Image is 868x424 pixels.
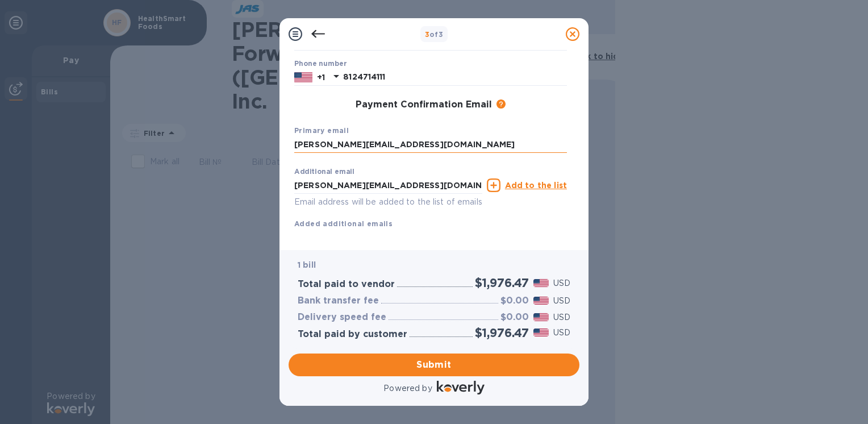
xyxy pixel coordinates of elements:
label: Additional email [294,169,354,176]
h2: $1,976.47 [475,276,529,290]
h2: $1,976.47 [475,326,529,340]
u: Add to the list [505,181,567,190]
h3: Total paid to vendor [298,279,395,290]
b: Added additional emails [294,219,393,228]
img: US [294,71,312,84]
input: Enter your phone number [343,69,567,86]
img: USD [533,329,549,336]
p: Powered by [383,383,432,394]
img: USD [533,279,549,287]
h3: Delivery speed fee [298,312,386,323]
b: 1 bill [298,260,316,269]
p: USD [553,295,570,307]
h3: Payment Confirmation Email [356,99,492,110]
input: Enter additional email [294,177,482,194]
h3: $0.00 [500,296,529,306]
span: Submit [298,358,570,372]
p: Email address will be added to the list of emails [294,196,482,209]
b: of 3 [425,30,444,39]
h3: Total paid by customer [298,329,407,340]
img: USD [533,297,549,305]
h3: Bank transfer fee [298,296,379,306]
span: 3 [425,30,429,39]
label: Phone number [294,61,347,68]
h3: $0.00 [500,312,529,323]
input: Enter your primary name [294,136,567,153]
p: +1 [317,72,325,83]
b: Primary email [294,126,349,135]
img: USD [533,313,549,321]
p: USD [553,311,570,323]
img: Logo [437,381,485,394]
p: USD [553,327,570,339]
button: Submit [289,354,579,376]
p: USD [553,277,570,289]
